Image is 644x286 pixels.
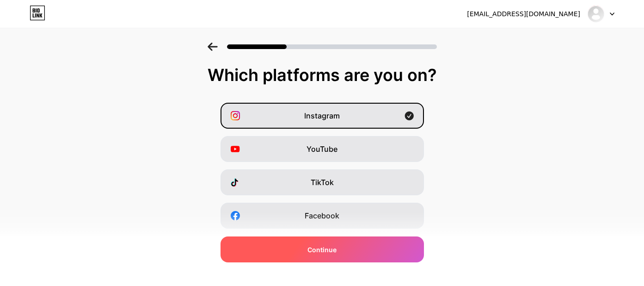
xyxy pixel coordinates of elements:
img: tokomaspantes 90 [587,5,605,23]
div: Which platforms are you on? [9,66,635,84]
span: TikTok [311,177,334,188]
span: Continue [307,245,337,255]
div: [EMAIL_ADDRESS][DOMAIN_NAME] [467,9,580,19]
span: Instagram [304,110,340,121]
span: Facebook [305,210,339,221]
span: YouTube [307,143,337,155]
